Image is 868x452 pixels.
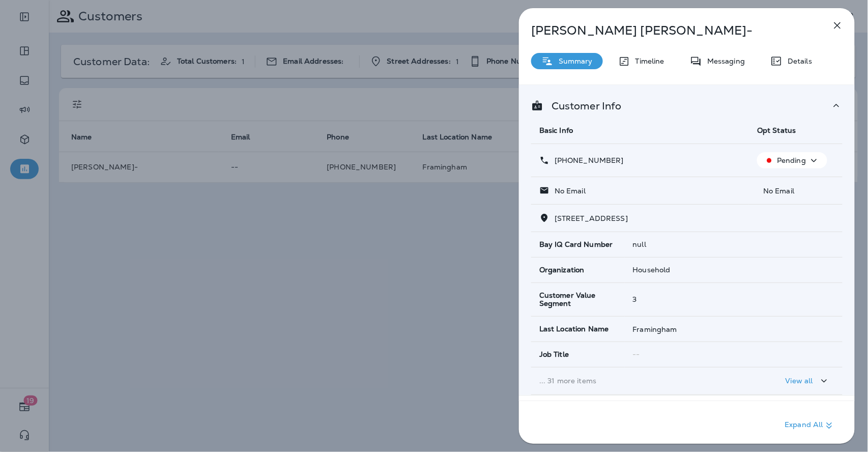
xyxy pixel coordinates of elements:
span: Customer Value Segment [539,291,617,308]
p: [PHONE_NUMBER] [549,156,624,164]
p: Messaging [702,57,745,65]
p: No Email [549,187,586,195]
span: [STREET_ADDRESS] [555,214,628,223]
span: -- [633,350,640,359]
p: Pending [777,156,806,164]
p: Details [783,57,812,65]
span: Opt Status [757,126,796,135]
span: 3 [633,295,637,304]
span: Bay IQ Card Number [539,240,613,249]
span: null [633,240,647,249]
p: [PERSON_NAME] [PERSON_NAME]- [531,23,809,38]
span: Household [633,265,671,274]
button: Expand All [781,416,840,435]
span: Organization [539,266,585,274]
span: Last Location Name [539,325,609,333]
p: Expand All [785,419,835,432]
p: ... 31 more items [539,377,741,385]
p: View all [786,377,813,385]
button: Pending [757,152,827,168]
p: Timeline [630,57,664,65]
p: No Email [757,187,834,195]
span: Job Title [539,350,569,359]
button: View all [782,372,834,390]
span: Basic Info [539,126,573,135]
span: Framingham [633,325,677,334]
p: Customer Info [543,102,622,110]
p: Summary [554,57,593,65]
